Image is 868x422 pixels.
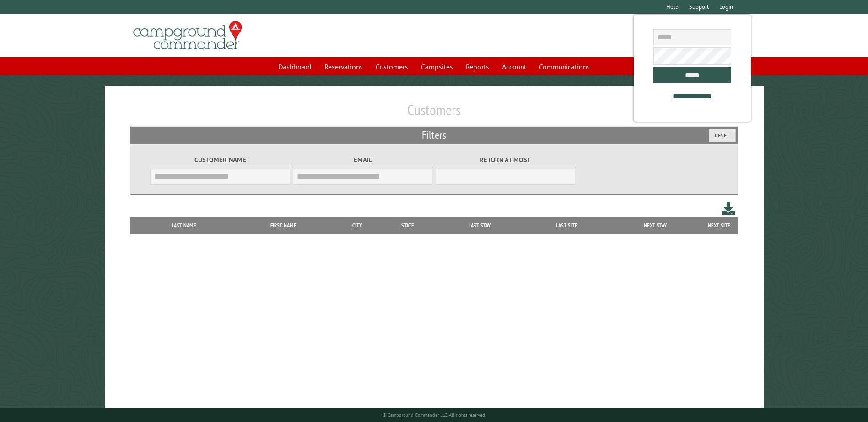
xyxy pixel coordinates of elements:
[534,58,595,75] a: Communications
[383,412,486,418] small: © Campground Commander LLC. All rights reserved.
[460,58,495,75] a: Reports
[150,155,290,165] label: Customer Name
[130,127,737,144] h2: Filters
[722,200,735,217] a: Download this customer list (.csv)
[232,217,334,234] th: First Name
[130,18,245,53] img: Campground Commander
[701,217,738,234] th: Next Site
[334,217,380,234] th: City
[130,101,737,126] h1: Customers
[709,129,736,142] button: Reset
[319,58,368,75] a: Reservations
[436,155,575,165] label: Return at most
[415,58,458,75] a: Campsites
[523,217,609,234] th: Last Site
[610,217,701,234] th: Next Stay
[436,217,524,234] th: Last Stay
[273,58,317,75] a: Dashboard
[135,217,232,234] th: Last Name
[370,58,414,75] a: Customers
[496,58,532,75] a: Account
[293,155,432,165] label: Email
[380,217,436,234] th: State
